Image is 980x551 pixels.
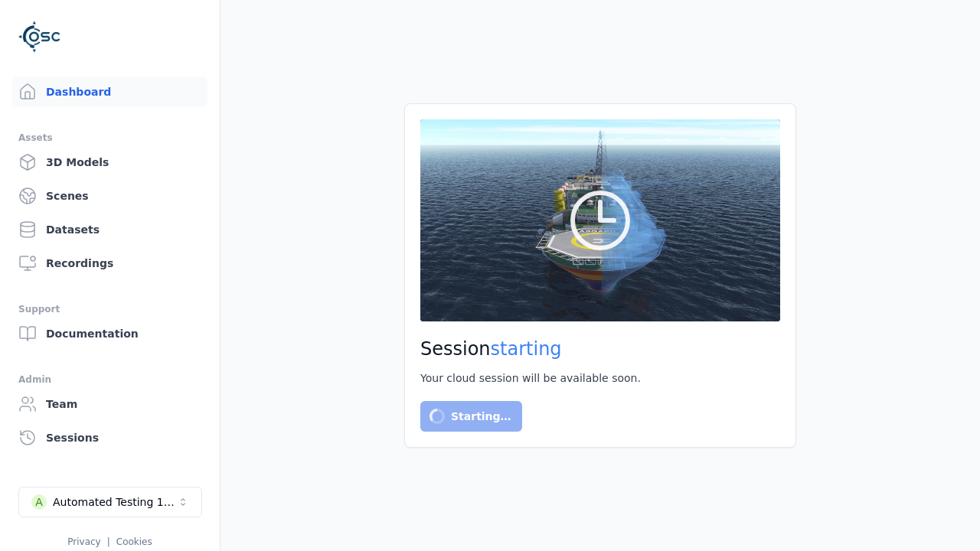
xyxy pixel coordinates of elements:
[116,536,152,547] a: Cookies
[12,77,207,107] a: Dashboard
[18,129,201,147] div: Assets
[12,248,207,279] a: Recordings
[420,370,780,386] div: Your cloud session will be available soon.
[18,300,201,318] div: Support
[420,337,780,361] h2: Session
[420,401,522,432] button: Starting…
[53,494,177,510] div: Automated Testing 1 - Playwright
[31,494,47,510] div: A
[12,214,207,245] a: Datasets
[12,389,207,419] a: Team
[107,536,110,547] span: |
[12,318,207,349] a: Documentation
[12,181,207,211] a: Scenes
[67,536,100,547] a: Privacy
[491,338,562,360] span: starting
[12,147,207,178] a: 3D Models
[18,487,202,517] button: Select a workspace
[18,15,61,58] img: Logo
[18,370,201,389] div: Admin
[12,422,207,453] a: Sessions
